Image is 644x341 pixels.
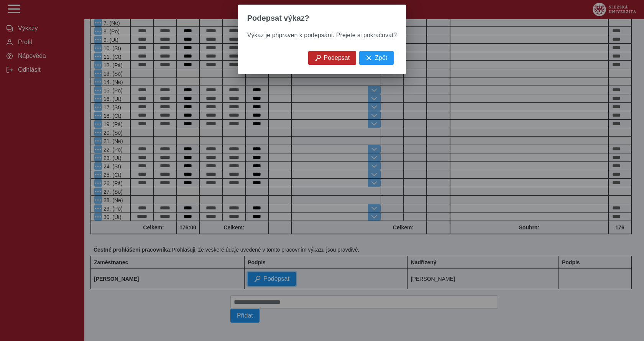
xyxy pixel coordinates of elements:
[359,51,394,65] button: Zpět
[375,54,387,61] span: Zpět
[324,54,350,61] span: Podepsat
[247,32,397,38] span: Výkaz je připraven k podepsání. Přejete si pokračovat?
[308,51,356,65] button: Podepsat
[247,14,309,23] span: Podepsat výkaz?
